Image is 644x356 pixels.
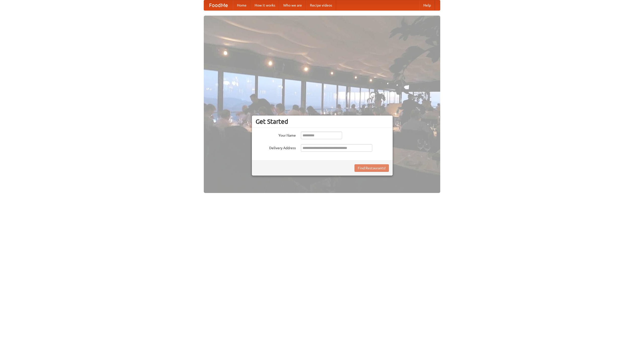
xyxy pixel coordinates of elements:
a: Who we are [279,0,306,10]
a: Recipe videos [306,0,336,10]
button: Find Restaurants! [354,164,389,172]
a: How it works [251,0,279,10]
label: Your Name [256,132,296,138]
a: FoodMe [204,0,233,10]
label: Delivery Address [256,144,296,150]
h3: Get Started [256,118,389,125]
a: Home [233,0,251,10]
a: Help [419,0,435,10]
